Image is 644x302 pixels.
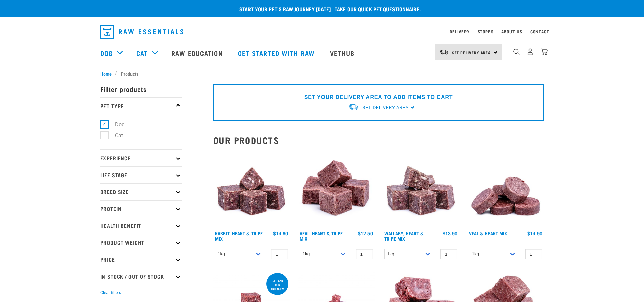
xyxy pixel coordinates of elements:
img: Raw Essentials Logo [100,25,183,39]
span: Set Delivery Area [452,51,491,54]
a: Delivery [450,30,469,33]
p: Pet Type [100,97,182,114]
p: Life Stage [100,166,182,183]
p: Protein [100,200,182,217]
p: Filter products [100,80,182,97]
span: Home [100,70,112,77]
label: Dog [104,120,127,129]
img: user.png [527,48,534,55]
a: Contact [530,30,549,33]
a: Dog [100,48,113,58]
a: Raw Education [165,40,231,67]
a: Home [100,70,115,77]
a: Get started with Raw [231,40,323,67]
img: 1174 Wallaby Heart Tripe Mix 01 [383,151,459,228]
p: Price [100,251,182,268]
input: 1 [271,249,288,259]
p: Product Weight [100,234,182,251]
input: 1 [525,249,542,259]
img: home-icon@2x.png [541,48,548,55]
div: $12.50 [358,231,373,236]
button: Clear filters [100,289,121,296]
img: home-icon-1@2x.png [513,49,520,55]
h2: Our Products [213,135,544,145]
span: Set Delivery Area [362,105,408,110]
a: Wallaby, Heart & Tripe Mix [384,232,424,240]
a: take our quick pet questionnaire. [335,7,421,10]
img: van-moving.png [348,103,359,111]
div: $13.90 [443,231,457,236]
a: Rabbit, Heart & Tripe Mix [215,232,263,240]
a: Veal, Heart & Tripe Mix [300,232,343,240]
p: In Stock / Out Of Stock [100,268,182,285]
label: Cat [104,131,126,140]
div: $14.90 [273,231,288,236]
div: cat and dog friendly! [266,276,288,294]
a: About Us [501,30,522,33]
img: 1152 Veal Heart Medallions 01 [467,151,544,228]
nav: breadcrumbs [100,70,544,77]
a: Veal & Heart Mix [469,232,507,234]
p: Experience [100,149,182,166]
nav: dropdown navigation [95,22,549,41]
input: 1 [356,249,373,259]
a: Cat [136,48,148,58]
div: $14.90 [527,231,542,236]
img: van-moving.png [439,49,449,55]
a: Vethub [323,40,363,67]
a: Stores [478,30,494,33]
input: 1 [440,249,457,259]
p: Health Benefit [100,217,182,234]
img: Cubes [298,151,375,228]
p: Breed Size [100,183,182,200]
p: SET YOUR DELIVERY AREA TO ADD ITEMS TO CART [304,93,453,101]
img: 1175 Rabbit Heart Tripe Mix 01 [213,151,290,228]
